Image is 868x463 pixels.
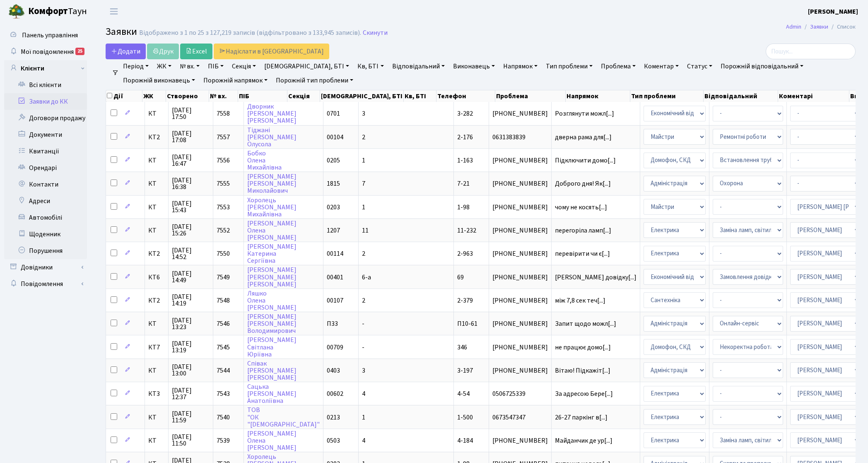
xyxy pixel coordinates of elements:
span: П33 [327,319,338,328]
a: Виконавець [450,59,498,73]
span: КТ [148,320,165,327]
span: Заявки [106,24,137,39]
input: Пошук... [766,44,856,59]
a: ЖК [154,59,175,73]
span: 3 [362,366,365,375]
a: Додати [106,44,146,59]
a: Довідники [4,259,87,276]
span: - [362,319,364,328]
span: [DATE] 14:19 [172,293,210,307]
a: Порушення [4,242,87,259]
div: Відображено з 1 по 25 з 127,219 записів (відфільтровано з 133,945 записів). [139,29,361,37]
span: 4-54 [457,389,470,398]
th: Коментарі [778,90,849,102]
span: [DATE] 13:19 [172,340,210,354]
a: [PERSON_NAME][PERSON_NAME][PERSON_NAME] [247,266,297,289]
span: [PHONE_NUMBER] [492,157,548,164]
a: Статус [684,59,716,73]
span: 1207 [327,226,340,235]
span: 7539 [217,436,230,445]
a: Секція [229,59,259,73]
th: Телефон [436,90,495,102]
a: [PERSON_NAME] [808,7,858,17]
span: 00602 [327,389,343,398]
span: [DATE] 16:38 [172,177,210,190]
th: Створено [166,90,209,102]
span: КТ [148,110,165,117]
span: П10-61 [457,319,477,328]
a: Напрямок [500,59,541,73]
span: [PHONE_NUMBER] [492,180,548,187]
span: [DATE] 12:37 [172,387,210,400]
span: не працює домо[...] [555,343,611,352]
span: Розглянути можл[...] [555,109,614,118]
span: 6-а [362,273,371,282]
a: Адреси [4,193,87,209]
span: 7553 [217,203,230,212]
span: 0673547347 [492,414,548,421]
a: Порожній тип проблеми [272,73,357,87]
a: Панель управління [4,27,87,44]
span: [DATE] 17:50 [172,107,210,120]
a: Кв, БТІ [354,59,387,73]
span: [DATE] 11:59 [172,410,210,424]
a: Тип проблеми [542,59,596,73]
span: [PHONE_NUMBER] [492,110,548,117]
span: [PHONE_NUMBER] [492,274,548,281]
span: Доброго дня! Як[...] [555,179,611,188]
span: 0503 [327,436,340,445]
a: Автомобілі [4,209,87,226]
a: [PERSON_NAME][PERSON_NAME]Володимирович [247,312,297,335]
span: 7548 [217,296,230,305]
div: 25 [75,48,84,55]
span: 2 [362,296,365,305]
span: [PHONE_NUMBER] [492,320,548,327]
span: перегоріла ламп[...] [555,226,611,235]
span: [DATE] 14:52 [172,247,210,260]
span: 7540 [217,413,230,422]
a: Скинути [363,29,388,37]
span: Додати [111,47,140,56]
span: 11 [362,226,369,235]
span: 4 [362,389,365,398]
a: Співак[PERSON_NAME][PERSON_NAME] [247,359,297,382]
span: 4-184 [457,436,473,445]
a: ТОВ"ОК"[DEMOGRAPHIC_DATA]" [247,406,320,429]
span: Підключити домо[...] [555,156,616,165]
span: КТ [148,227,165,234]
span: [DATE] 11:50 [172,434,210,447]
span: між 7,8 сек теч[...] [555,296,605,305]
span: 7558 [217,109,230,118]
span: [DATE] 15:26 [172,223,210,237]
a: [PERSON_NAME]Олена[PERSON_NAME] [247,429,297,452]
span: 1-500 [457,413,473,422]
li: Список [828,22,856,32]
th: Кв, БТІ [404,90,436,102]
th: ПІБ [238,90,287,102]
a: Дворник[PERSON_NAME][PERSON_NAME] [247,102,297,125]
span: 0506725339 [492,390,548,397]
span: Таун [28,5,87,19]
span: КТ [148,437,165,444]
a: Порожній напрямок [200,73,271,87]
a: Документи [4,126,87,143]
a: № вх. [176,59,203,73]
span: 69 [457,273,464,282]
a: Клієнти [4,60,87,77]
span: 2-963 [457,249,473,258]
span: 0403 [327,366,340,375]
a: Договори продажу [4,110,87,126]
span: Вітаю! Підкажіт[...] [555,366,610,375]
a: Квитанції [4,143,87,160]
span: КТ [148,157,165,164]
span: 7550 [217,249,230,258]
span: 7546 [217,319,230,328]
th: Проблема [495,90,565,102]
a: Excel [180,44,212,59]
a: Відповідальний [389,59,448,73]
a: Орендарі [4,160,87,176]
span: [DATE] 17:08 [172,130,210,143]
span: 00401 [327,273,343,282]
span: Мої повідомлення [21,47,74,56]
span: КТ2 [148,134,165,141]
